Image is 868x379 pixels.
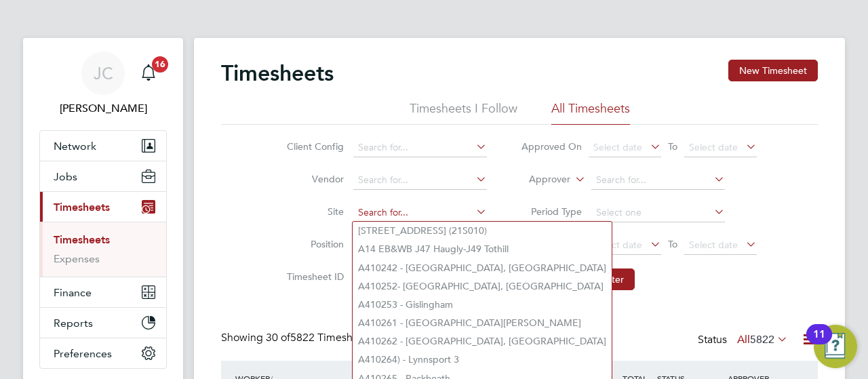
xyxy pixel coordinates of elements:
[698,331,791,350] div: Status
[54,140,96,153] span: Network
[54,317,93,330] span: Reports
[266,331,290,344] span: 30 of
[353,222,612,240] li: [STREET_ADDRESS] (21S010)
[40,308,166,338] button: Reports
[54,252,100,265] a: Expenses
[689,141,738,153] span: Select date
[54,233,110,246] a: Timesheets
[813,334,825,352] div: 11
[509,173,570,186] label: Approver
[737,333,788,346] label: All
[591,171,725,190] input: Search for...
[591,203,725,222] input: Select one
[54,170,77,183] span: Jobs
[521,205,582,218] label: Period Type
[664,138,682,155] span: To
[593,239,642,251] span: Select date
[266,331,373,344] span: 5822 Timesheets
[551,100,630,125] li: All Timesheets
[689,239,738,251] span: Select date
[521,140,582,153] label: Approved On
[221,60,334,87] h2: Timesheets
[40,192,166,222] button: Timesheets
[353,332,612,351] li: A410262 - [GEOGRAPHIC_DATA], [GEOGRAPHIC_DATA]
[40,161,166,191] button: Jobs
[135,52,162,95] a: 16
[410,100,517,125] li: Timesheets I Follow
[353,203,487,222] input: Search for...
[283,140,344,153] label: Client Config
[593,141,642,153] span: Select date
[814,325,857,368] button: Open Resource Center, 11 new notifications
[54,201,110,214] span: Timesheets
[40,338,166,368] button: Preferences
[39,52,167,117] a: JC[PERSON_NAME]
[40,222,166,277] div: Timesheets
[353,277,612,296] li: A410252- [GEOGRAPHIC_DATA], [GEOGRAPHIC_DATA]
[283,238,344,250] label: Position
[353,171,487,190] input: Search for...
[353,296,612,314] li: A410253 - Gislingham
[353,351,612,369] li: A410264) - Lynnsport 3
[750,333,774,346] span: 5822
[283,205,344,218] label: Site
[94,64,113,82] span: JC
[353,138,487,157] input: Search for...
[40,277,166,307] button: Finance
[591,268,635,290] button: Filter
[54,347,112,360] span: Preferences
[221,331,376,345] div: Showing
[283,271,344,283] label: Timesheet ID
[54,286,92,299] span: Finance
[353,259,612,277] li: A410242 - [GEOGRAPHIC_DATA], [GEOGRAPHIC_DATA]
[353,314,612,332] li: A410261 - [GEOGRAPHIC_DATA][PERSON_NAME]
[40,131,166,161] button: Network
[39,100,167,117] span: James Crawley
[728,60,818,81] button: New Timesheet
[152,56,168,73] span: 16
[664,235,682,253] span: To
[283,173,344,185] label: Vendor
[353,240,612,258] li: A14 EB&WB J47 Haugly-J49 Tothill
